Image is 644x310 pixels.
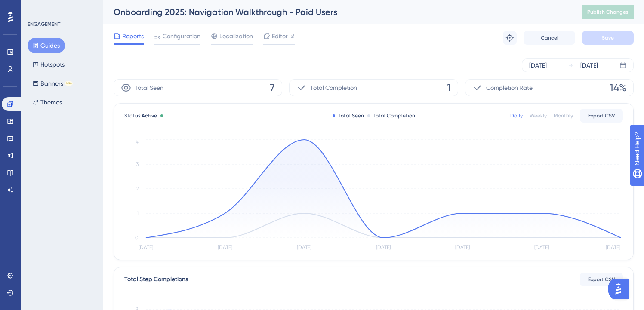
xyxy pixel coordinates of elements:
button: Publish Changes [582,5,634,19]
div: Onboarding 2025: Navigation Walkthrough - Paid Users [114,6,561,18]
tspan: 2 [136,186,139,192]
button: Guides [28,38,65,53]
tspan: [DATE] [376,244,391,250]
tspan: 3 [136,161,139,167]
button: Save [582,31,634,45]
div: [DATE] [529,60,547,71]
tspan: [DATE] [606,244,620,250]
button: Hotspots [28,57,70,72]
span: 1 [447,81,451,95]
tspan: 4 [136,139,139,145]
div: Total Completion [367,112,415,119]
span: Export CSV [588,276,615,283]
span: Localization [219,31,253,41]
iframe: UserGuiding AI Assistant Launcher [608,276,634,302]
div: BETA [65,81,73,86]
span: Completion Rate [486,83,533,93]
span: Total Seen [135,83,163,93]
span: Active [142,113,157,119]
div: Total Seen [333,112,364,119]
button: BannersBETA [28,76,78,91]
span: Status: [124,112,157,119]
span: 14% [610,81,626,95]
span: Export CSV [588,112,615,119]
span: Reports [122,31,144,41]
button: Themes [28,95,67,110]
div: Monthly [554,112,573,119]
div: Weekly [530,112,547,119]
span: 7 [270,81,275,95]
span: Cancel [541,34,558,41]
tspan: 0 [135,235,139,241]
div: Daily [510,112,523,119]
span: Editor [272,31,288,41]
div: [DATE] [580,60,598,71]
span: Need Help? [20,2,54,12]
button: Cancel [524,31,575,45]
tspan: 1 [137,210,139,216]
tspan: [DATE] [534,244,549,250]
span: Configuration [163,31,200,41]
div: ENGAGEMENT [28,21,60,28]
tspan: [DATE] [218,244,232,250]
button: Export CSV [580,273,623,286]
div: Total Step Completions [124,274,188,285]
tspan: [DATE] [297,244,311,250]
tspan: [DATE] [139,244,153,250]
button: Export CSV [580,109,623,123]
span: Publish Changes [587,9,629,15]
tspan: [DATE] [455,244,470,250]
span: Save [602,34,614,41]
span: Total Completion [310,83,357,93]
